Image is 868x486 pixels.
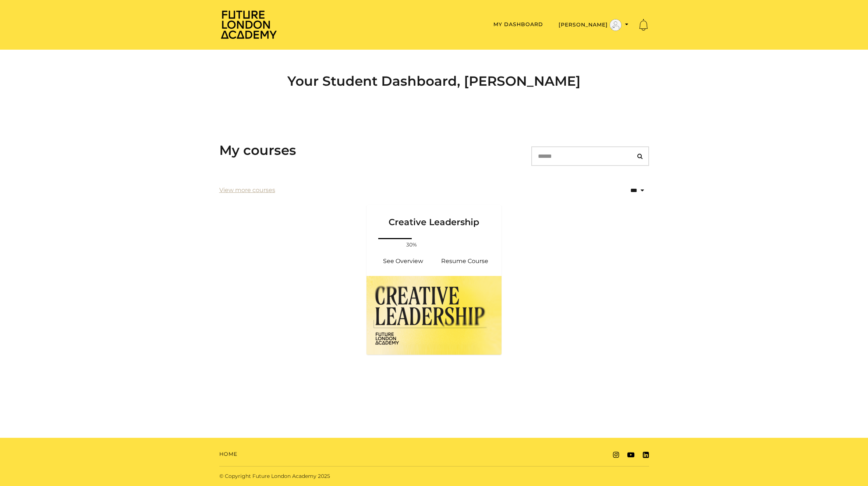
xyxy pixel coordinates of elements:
h2: Your Student Dashboard, [PERSON_NAME] [219,73,649,89]
h3: Creative Leadership [375,205,493,228]
a: Home [219,450,237,458]
a: Creative Leadership [366,205,502,237]
a: My Dashboard [493,21,543,28]
div: © Copyright Future London Academy 2025 [213,472,434,480]
a: View more courses [219,186,275,195]
button: Toggle menu [556,19,631,31]
h3: My courses [219,142,296,158]
span: 30% [403,241,421,249]
a: Creative Leadership: See Overview [372,252,434,270]
a: Creative Leadership: Resume Course [434,252,496,270]
img: Home Page [219,10,278,39]
select: status [606,182,649,199]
